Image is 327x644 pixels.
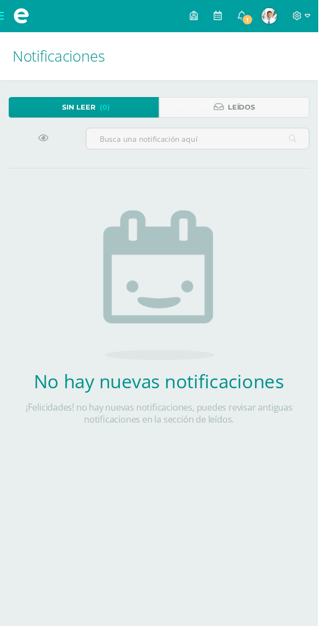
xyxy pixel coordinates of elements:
[89,132,318,153] input: Busca una notificación aquí
[9,100,163,121] a: Sin leer(0)
[234,100,262,121] span: Leídos
[13,47,108,68] span: Notificaciones
[64,100,99,121] span: Sin leer
[9,379,318,405] h2: No hay nuevas notificaciones
[9,413,318,437] p: ¡Felicidades! no hay nuevas notificaciones, puedes revisar antiguas notificaciones en la sección ...
[103,100,113,121] span: (0)
[163,100,318,121] a: Leídos
[269,8,285,25] img: 634950e137f39f5adc814172a08baa45.png
[249,14,261,26] span: 1
[106,216,221,370] img: no_activities.png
